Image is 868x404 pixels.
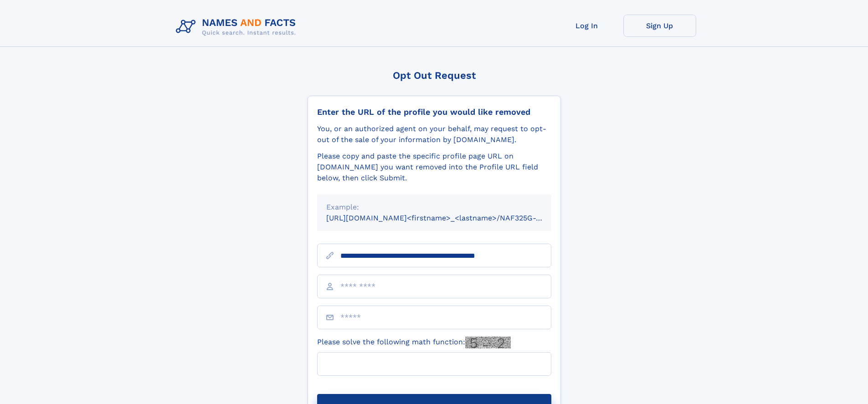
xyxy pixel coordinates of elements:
label: Please solve the following math function: [317,337,511,348]
a: Log In [550,15,623,37]
small: [URL][DOMAIN_NAME]<firstname>_<lastname>/NAF325G-xxxxxxxx [326,214,569,222]
div: You, or an authorized agent on your behalf, may request to opt-out of the sale of your informatio... [317,123,551,145]
a: Sign Up [623,15,696,37]
div: Opt Out Request [308,70,561,81]
div: Example: [326,202,542,213]
div: Please copy and paste the specific profile page URL on [DOMAIN_NAME] you want removed into the Pr... [317,151,551,184]
div: Enter the URL of the profile you would like removed [317,107,551,117]
img: Logo Names and Facts [172,15,303,39]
